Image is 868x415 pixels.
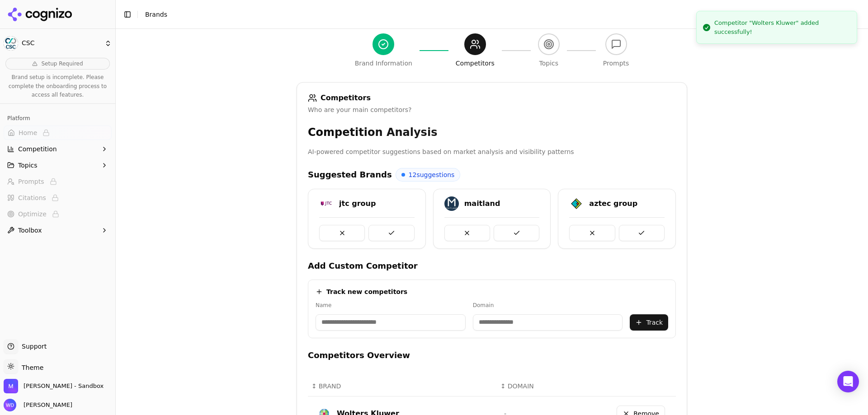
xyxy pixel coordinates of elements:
img: Will Downey [4,399,16,411]
span: Citations [18,193,46,202]
p: Brand setup is incomplete. Please complete the onboarding process to access all features. [5,73,110,100]
span: Topics [18,161,38,170]
img: maitland [444,196,459,211]
span: 12 suggestions [409,170,455,179]
span: BRAND [319,382,341,391]
nav: breadcrumb [145,10,167,19]
span: Setup Required [41,60,83,67]
div: Competitors [456,59,495,68]
div: maitland [464,198,500,209]
span: Theme [18,364,43,371]
div: Competitor "Wolters Kluwer" added successfully! [714,19,849,36]
th: BRAND [308,376,497,396]
span: Home [19,128,37,137]
div: Prompts [603,59,629,68]
div: Who are your main competitors? [308,105,676,114]
div: ↕DOMAIN [500,382,573,391]
span: Support [18,342,47,351]
div: jtc group [339,198,376,209]
span: Optimize [18,210,47,219]
h4: Competitors Overview [308,349,676,362]
button: Open user button [4,399,72,411]
h4: Add Custom Competitor [308,260,676,272]
label: Name [316,302,466,309]
span: Toolbox [18,226,42,235]
span: Melissa Dowd - Sandbox [24,382,104,390]
button: Toolbox [4,223,112,238]
img: jtc group [319,196,334,211]
div: Open Intercom Messenger [837,371,859,392]
span: Competition [18,145,57,154]
span: Brands [145,11,167,18]
button: Open organization switcher [4,379,104,393]
div: Platform [4,111,112,126]
span: [PERSON_NAME] [20,401,72,409]
div: ↕BRAND [311,382,493,391]
h4: Suggested Brands [308,168,392,181]
img: aztec group [569,196,584,211]
span: DOMAIN [508,382,534,391]
img: Melissa Dowd - Sandbox [4,379,18,393]
label: Domain [473,302,623,309]
p: AI-powered competitor suggestions based on market analysis and visibility patterns [308,147,676,157]
div: Competitors [308,93,676,103]
h3: Competition Analysis [308,125,676,140]
div: Topics [539,59,559,68]
button: Track [630,314,668,331]
button: Competition [4,142,112,156]
div: aztec group [589,198,637,209]
div: Brand Information [355,59,412,68]
h4: Track new competitors [326,287,407,296]
button: Topics [4,158,112,173]
span: Prompts [18,177,44,186]
img: CSC [4,36,18,51]
th: DOMAIN [497,376,576,396]
span: CSC [22,39,101,47]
